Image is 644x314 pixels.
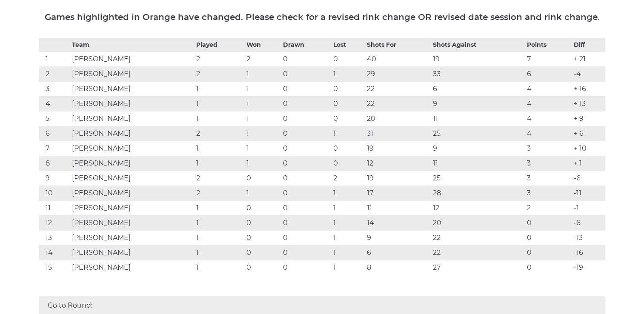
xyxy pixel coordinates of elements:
td: [PERSON_NAME] [70,96,194,111]
td: 3 [39,81,70,96]
td: 1 [331,215,365,230]
td: 1 [194,81,244,96]
td: 20 [365,111,431,126]
td: 11 [39,200,70,215]
td: 0 [244,171,281,186]
td: 22 [365,81,431,96]
td: 0 [525,245,572,260]
td: 0 [281,200,331,215]
td: 0 [281,111,331,126]
td: -6 [572,171,605,186]
td: 1 [194,111,244,126]
td: 0 [281,126,331,141]
td: 2 [194,171,244,186]
td: 2 [525,200,572,215]
td: -1 [572,200,605,215]
td: [PERSON_NAME] [70,156,194,171]
td: + 1 [572,156,605,171]
td: 11 [431,111,524,126]
td: 12 [431,200,524,215]
td: 9 [39,171,70,186]
td: 2 [331,171,365,186]
td: 0 [281,141,331,156]
td: 4 [525,96,572,111]
td: 0 [281,230,331,245]
td: 22 [431,245,524,260]
td: 1 [194,215,244,230]
td: 1 [194,200,244,215]
th: Lost [331,38,365,51]
td: 0 [331,156,365,171]
td: [PERSON_NAME] [70,245,194,260]
th: Shots For [365,38,431,51]
td: 1 [244,156,281,171]
td: 0 [244,200,281,215]
td: 1 [194,141,244,156]
td: 1 [244,111,281,126]
td: [PERSON_NAME] [70,171,194,186]
td: 0 [281,245,331,260]
td: -16 [572,245,605,260]
td: [PERSON_NAME] [70,200,194,215]
td: 10 [39,186,70,200]
td: 2 [39,66,70,81]
td: 0 [281,96,331,111]
td: + 13 [572,96,605,111]
td: 1 [194,260,244,275]
td: 2 [194,66,244,81]
th: Diff [572,38,605,51]
td: [PERSON_NAME] [70,111,194,126]
td: 9 [431,141,524,156]
td: 40 [365,51,431,66]
td: 7 [525,51,572,66]
td: 6 [365,245,431,260]
td: 0 [525,230,572,245]
td: 1 [244,141,281,156]
td: 9 [431,96,524,111]
td: 1 [194,156,244,171]
th: Won [244,38,281,51]
td: 0 [244,230,281,245]
td: 1 [194,96,244,111]
td: 3 [525,186,572,200]
td: 22 [365,96,431,111]
td: 6 [39,126,70,141]
td: + 16 [572,81,605,96]
td: [PERSON_NAME] [70,230,194,245]
td: + 9 [572,111,605,126]
td: [PERSON_NAME] [70,51,194,66]
td: 1 [244,66,281,81]
td: 8 [39,156,70,171]
td: 9 [365,230,431,245]
td: 20 [431,215,524,230]
td: 0 [281,186,331,200]
td: 1 [331,126,365,141]
td: 3 [525,171,572,186]
td: 6 [431,81,524,96]
td: 1 [331,230,365,245]
th: Points [525,38,572,51]
td: 0 [331,81,365,96]
td: 8 [365,260,431,275]
td: 19 [365,141,431,156]
td: -13 [572,230,605,245]
td: 27 [431,260,524,275]
td: 11 [365,200,431,215]
td: 1 [39,51,70,66]
td: -11 [572,186,605,200]
td: 29 [365,66,431,81]
td: 1 [244,126,281,141]
td: 4 [525,81,572,96]
td: 1 [194,245,244,260]
td: 4 [525,111,572,126]
td: 14 [365,215,431,230]
td: 2 [194,186,244,200]
td: 5 [39,111,70,126]
td: 25 [431,171,524,186]
th: Team [70,38,194,51]
td: 1 [194,230,244,245]
td: 31 [365,126,431,141]
td: 22 [431,230,524,245]
td: 0 [244,215,281,230]
td: + 6 [572,126,605,141]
